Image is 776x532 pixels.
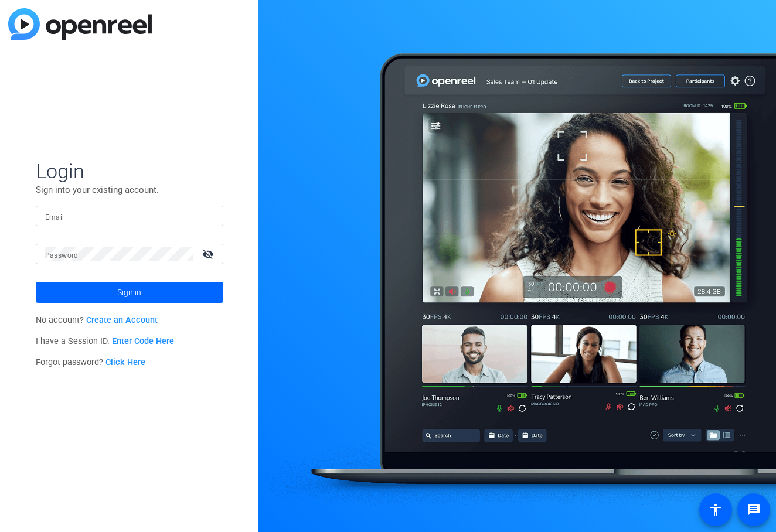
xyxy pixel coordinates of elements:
[709,503,723,517] mat-icon: accessibility
[36,282,223,303] button: Sign in
[36,357,146,367] span: Forgot password?
[36,159,223,183] span: Login
[86,315,158,325] a: Create an Account
[8,8,152,40] img: blue-gradient.svg
[36,315,158,325] span: No account?
[747,503,761,517] mat-icon: message
[45,213,64,221] mat-label: Email
[45,251,79,260] mat-label: Password
[36,183,223,196] p: Sign into your existing account.
[195,245,223,262] mat-icon: visibility_off
[45,209,214,223] input: Enter Email Address
[117,278,141,307] span: Sign in
[112,336,174,346] a: Enter Code Here
[105,357,145,367] a: Click Here
[36,336,175,346] span: I have a Session ID.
